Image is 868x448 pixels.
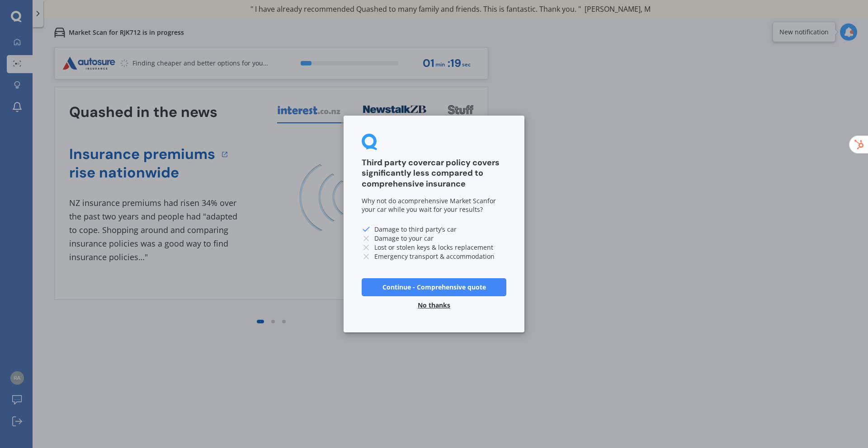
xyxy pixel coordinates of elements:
[401,196,487,205] span: comprehensive Market Scan
[362,243,506,252] li: Lost or stolen keys & locks replacement
[412,296,456,314] button: No thanks
[362,252,506,261] li: Emergency transport & accommodation
[362,158,506,189] h3: Third party cover car policy covers significantly less compared to comprehensive insurance
[362,234,506,243] li: Damage to your car
[362,196,506,214] div: Why not do a for your car while you wait for your results?
[362,225,506,234] li: Damage to third party’s car
[362,278,506,296] button: Continue - Comprehensive quote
